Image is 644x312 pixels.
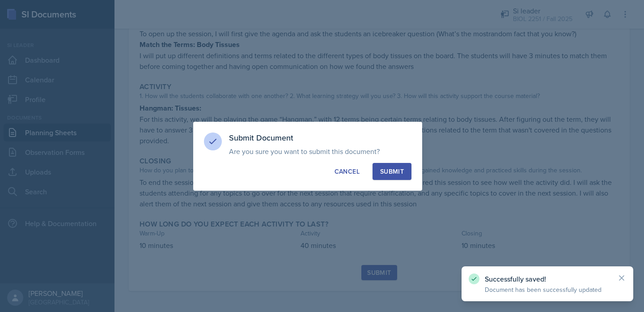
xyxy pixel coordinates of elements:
h3: Submit Document [229,132,411,143]
p: Document has been successfully updated [485,285,610,294]
p: Successfully saved! [485,274,610,283]
button: Cancel [327,163,367,180]
div: Submit [380,167,404,176]
p: Are you sure you want to submit this document? [229,147,411,156]
button: Submit [373,163,411,180]
div: Cancel [335,167,360,176]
